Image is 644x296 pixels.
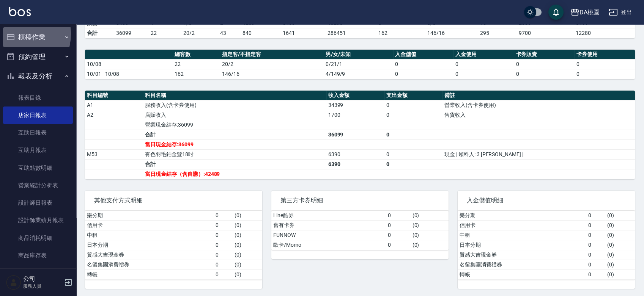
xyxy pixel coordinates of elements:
[3,211,73,229] a: 設計師業績月報表
[411,220,449,230] td: ( 0 )
[326,130,384,139] td: 36099
[85,220,214,230] td: 信用卡
[85,269,214,279] td: 轉帳
[143,110,326,120] td: 店販收入
[271,240,386,250] td: 歐卡/Momo
[85,211,262,280] table: a dense table
[23,283,62,290] p: 服務人員
[326,110,384,120] td: 1700
[605,269,635,279] td: ( 0 )
[271,211,449,250] table: a dense table
[575,59,635,69] td: 0
[458,230,586,240] td: 中租
[85,211,214,221] td: 樂分期
[605,250,635,260] td: ( 0 )
[575,50,635,60] th: 卡券使用
[384,159,442,169] td: 0
[143,120,326,130] td: 營業現金結存:36099
[586,230,605,240] td: 0
[143,139,326,149] td: 當日現金結存:36099
[173,50,220,60] th: 總客數
[233,220,262,230] td: ( 0 )
[386,211,411,221] td: 0
[453,50,514,60] th: 入金使用
[220,50,324,60] th: 指定客/不指定客
[605,240,635,250] td: ( 0 )
[3,47,73,67] button: 預約管理
[85,91,635,179] table: a dense table
[517,28,574,38] td: 9700
[393,59,453,69] td: 0
[3,194,73,211] a: 設計師日報表
[220,69,324,79] td: 146/16
[143,169,326,179] td: 當日現金結存（含自購）:42489
[605,211,635,221] td: ( 0 )
[458,260,586,269] td: 名留集團消費禮券
[3,177,73,194] a: 營業統計分析表
[3,264,73,282] a: 商品庫存盤點表
[384,100,442,110] td: 0
[605,230,635,240] td: ( 0 )
[173,59,220,69] td: 22
[85,50,635,79] table: a dense table
[411,211,449,221] td: ( 0 )
[85,240,214,250] td: 日本分期
[271,220,386,230] td: 舊有卡券
[467,197,626,204] span: 入金儲值明細
[214,240,233,250] td: 0
[458,240,586,250] td: 日本分期
[214,260,233,269] td: 0
[85,91,143,100] th: 科目編號
[214,211,233,221] td: 0
[114,28,149,38] td: 36099
[143,149,326,159] td: 有色羽毛鉑金髮18吋
[326,149,384,159] td: 6390
[411,230,449,240] td: ( 0 )
[23,275,62,283] h5: 公司
[605,220,635,230] td: ( 0 )
[442,110,635,120] td: 售貨收入
[586,240,605,250] td: 0
[281,28,326,38] td: 1641
[143,100,326,110] td: 服務收入(含卡券使用)
[85,59,173,69] td: 10/08
[393,69,453,79] td: 0
[411,240,449,250] td: ( 0 )
[85,110,143,120] td: A2
[214,230,233,240] td: 0
[94,197,253,204] span: 其他支付方式明細
[324,50,393,60] th: 男/女/未知
[458,211,586,221] td: 樂分期
[425,28,478,38] td: 146/16
[586,211,605,221] td: 0
[85,230,214,240] td: 中租
[453,69,514,79] td: 0
[218,28,241,38] td: 43
[579,8,600,17] div: DA桃園
[586,269,605,279] td: 0
[586,220,605,230] td: 0
[233,240,262,250] td: ( 0 )
[85,69,173,79] td: 10/01 - 10/08
[149,28,181,38] td: 22
[181,28,218,38] td: 20/2
[386,230,411,240] td: 0
[233,250,262,260] td: ( 0 )
[514,59,574,69] td: 0
[442,100,635,110] td: 營業收入(含卡券使用)
[3,141,73,159] a: 互助月報表
[271,211,386,221] td: Line酷券
[220,59,324,69] td: 20/2
[386,240,411,250] td: 0
[143,130,326,139] td: 合計
[6,275,21,290] img: Person
[326,91,384,100] th: 收入金額
[567,5,603,20] button: DA桃園
[326,28,376,38] td: 286451
[3,159,73,177] a: 互助點數明細
[326,100,384,110] td: 34399
[233,211,262,221] td: ( 0 )
[384,91,442,100] th: 支出金額
[3,106,73,124] a: 店家日報表
[280,197,439,204] span: 第三方卡券明細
